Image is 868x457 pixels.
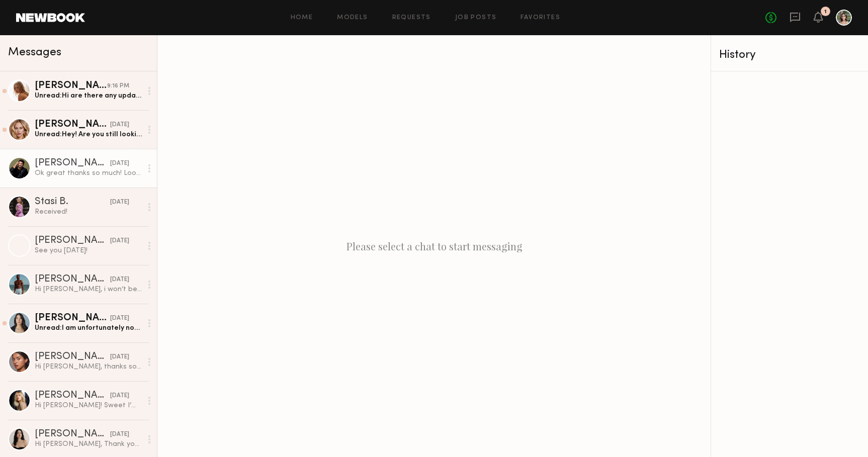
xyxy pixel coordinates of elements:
div: [PERSON_NAME] [35,236,110,246]
div: Hi [PERSON_NAME], i won’t be available [DATE] afternoon because i have to be at the airport by 1:... [35,285,142,294]
div: 9:16 PM [107,81,129,91]
div: [PERSON_NAME] [35,81,107,91]
div: [DATE] [110,236,129,246]
div: Hi [PERSON_NAME]! Sweet I’m available that day :) lmk the rate you had in mind Xox Demi [35,401,142,410]
div: Ok great thanks so much! Looking forward to [DATE] and more after [35,168,142,178]
div: [DATE] [110,198,129,207]
div: [PERSON_NAME] [35,429,110,439]
div: Hi [PERSON_NAME], Thank you very much for reaching out, I appreciate it :D I am unfortunately boo... [35,439,142,449]
div: Hi [PERSON_NAME], thanks so much for reaching out and thinking of me for this shoot. The project ... [35,362,142,372]
div: Unread: I am unfortunately not in town this weekend :( [35,323,142,333]
div: [PERSON_NAME] [35,352,110,362]
a: Home [291,15,313,21]
div: [DATE] [110,159,129,168]
div: 1 [824,9,827,15]
div: [PERSON_NAME] [35,120,110,130]
div: [DATE] [110,391,129,401]
div: History [719,49,860,61]
div: [DATE] [110,120,129,130]
a: Requests [392,15,431,21]
div: Stasi B. [35,197,110,207]
div: [DATE] [110,275,129,285]
div: [DATE] [110,352,129,362]
div: [PERSON_NAME] [35,158,110,168]
div: See you [DATE]! [35,246,142,255]
div: Received! [35,207,142,217]
div: Please select a chat to start messaging [157,35,711,457]
span: Messages [8,47,61,58]
div: Unread: Hi are there any updates regarding the shoot ? Thank you . [35,91,142,101]
div: [DATE] [110,314,129,323]
div: Unread: Hey! Are you still looking to shoot for [DATE]? I am avail [35,130,142,139]
div: [PERSON_NAME] [35,391,110,401]
a: Models [337,15,368,21]
div: [DATE] [110,430,129,439]
div: [PERSON_NAME] [35,313,110,323]
a: Favorites [520,15,560,21]
a: Job Posts [455,15,497,21]
div: [PERSON_NAME] [35,275,110,285]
